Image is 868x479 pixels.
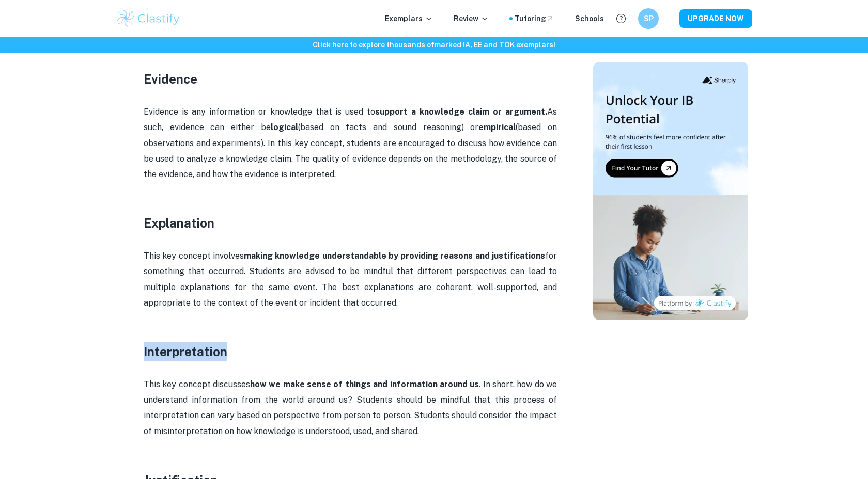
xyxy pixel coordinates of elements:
[116,8,181,29] img: Clastify logo
[612,10,630,27] button: Help and Feedback
[679,9,752,28] button: UPGRADE NOW
[144,248,557,311] p: This key concept involves for something that occurred. Students are advised to be mindful that di...
[575,13,604,24] a: Schools
[2,39,866,51] h6: Click here to explore thousands of marked IA, EE and TOK exemplars !
[144,377,557,440] p: This key concept discusses . In short, how do we understand information from the world around us?...
[593,62,748,320] img: Thumbnail
[244,251,545,261] strong: making knowledge understandable by providing reasons and justifications
[375,107,547,117] strong: support a knowledge claim or argument.
[144,70,557,88] h3: Evidence
[385,13,433,24] p: Exemplars
[250,379,479,389] strong: how we make sense of things and information around us
[271,122,298,132] strong: logical
[454,13,489,24] p: Review
[515,13,554,24] a: Tutoring
[144,104,557,183] p: Evidence is any information or knowledge that is used to As such, evidence can either be (based o...
[144,342,557,361] h3: Interpretation
[478,122,516,132] strong: empirical
[144,214,557,232] h3: Explanation
[638,8,659,29] button: SP
[643,13,655,24] h6: SP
